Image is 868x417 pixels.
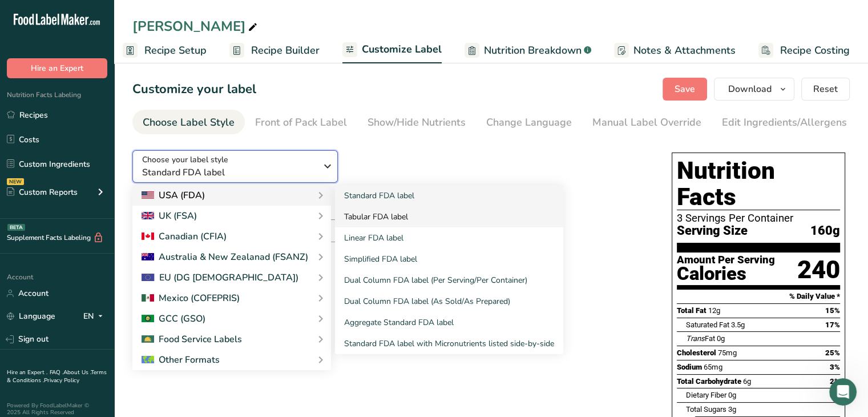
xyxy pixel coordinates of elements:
[677,255,775,266] div: Amount Per Serving
[335,248,563,270] a: Simplified FDA label
[728,82,772,96] span: Download
[142,154,228,166] span: Choose your label style
[825,306,840,315] span: 15%
[677,306,706,315] span: Total Fat
[7,5,29,26] button: go back
[50,368,63,376] a: FAQ .
[614,38,736,63] a: Notes & Attachments
[335,333,563,354] a: Standard FDA label with Micronutrients listed side-by-side
[44,376,79,384] a: Privacy Policy
[335,227,563,248] a: Linear FDA label
[335,206,563,227] a: Tabular FDA label
[335,185,563,206] a: Standard FDA label
[686,405,726,414] span: Total Sugars
[801,78,850,101] button: Reset
[132,80,256,99] h1: Customize your label
[342,37,442,64] a: Customize Label
[830,363,840,371] span: 3%
[132,16,260,37] div: [PERSON_NAME]
[825,348,840,357] span: 25%
[677,224,748,238] span: Serving Size
[343,5,365,26] button: Collapse window
[728,405,736,414] span: 3g
[142,189,205,202] div: USA (FDA)
[142,250,308,264] div: Australia & New Zealanad (FSANZ)
[63,368,91,376] a: About Us .
[686,334,705,343] i: Trans
[142,291,240,305] div: Mexico (COFEPRIS)
[142,353,220,367] div: Other Formats
[7,224,25,231] div: BETA
[758,38,850,63] a: Recipe Costing
[142,166,316,179] span: Standard FDA label
[743,377,751,386] span: 6g
[465,38,591,63] a: Nutrition Breakdown
[677,158,840,210] h1: Nutrition Facts
[708,306,720,315] span: 12g
[797,255,840,285] div: 240
[731,320,745,329] span: 3.5g
[335,291,563,312] a: Dual Column FDA label (As Sold/As Prepared)
[142,312,205,326] div: GCC (GSO)
[368,115,466,130] div: Show/Hide Nutrients
[830,377,840,386] span: 2%
[677,377,741,386] span: Total Carbohydrate
[142,209,197,223] div: UK (FSA)
[677,212,840,224] div: 3 Servings Per Container
[123,38,207,63] a: Recipe Setup
[335,312,563,333] a: Aggregate Standard FDA label
[714,78,794,101] button: Download
[704,363,722,371] span: 65mg
[829,378,857,406] iframe: Intercom live chat
[810,224,840,238] span: 160g
[677,266,775,282] div: Calories
[677,363,702,371] span: Sodium
[83,310,107,323] div: EN
[7,368,107,384] a: Terms & Conditions .
[142,271,298,284] div: EU (DG [DEMOGRAPHIC_DATA])
[362,42,442,57] span: Customize Label
[686,391,726,399] span: Dietary Fiber
[686,334,715,343] span: Fat
[813,82,838,96] span: Reset
[825,320,840,329] span: 17%
[677,290,840,303] section: % Daily Value *
[592,115,701,130] div: Manual Label Override
[7,58,107,78] button: Hire an Expert
[718,348,737,357] span: 75mg
[686,320,729,329] span: Saturated Fat
[633,43,736,58] span: Notes & Attachments
[229,38,320,63] a: Recipe Builder
[484,43,582,58] span: Nutrition Breakdown
[722,115,867,130] div: Edit Ingredients/Allergens List
[255,115,347,130] div: Front of Pack Label
[7,186,78,198] div: Custom Reports
[7,178,24,185] div: NEW
[675,82,695,96] span: Save
[728,391,736,399] span: 0g
[717,334,725,343] span: 0g
[142,332,242,346] div: Food Service Labels
[7,306,55,326] a: Language
[251,43,320,58] span: Recipe Builder
[365,5,385,25] div: Close
[7,368,47,376] a: Hire an Expert .
[677,348,716,357] span: Cholesterol
[335,270,563,291] a: Dual Column FDA label (Per Serving/Per Container)
[142,315,154,323] img: 2Q==
[143,115,235,130] div: Choose Label Style
[663,78,707,101] button: Save
[144,43,207,58] span: Recipe Setup
[142,230,227,243] div: Canadian (CFIA)
[780,43,850,58] span: Recipe Costing
[486,115,572,130] div: Change Language
[7,402,107,416] div: Powered By FoodLabelMaker © 2025 All Rights Reserved
[132,150,338,183] button: Choose your label style Standard FDA label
